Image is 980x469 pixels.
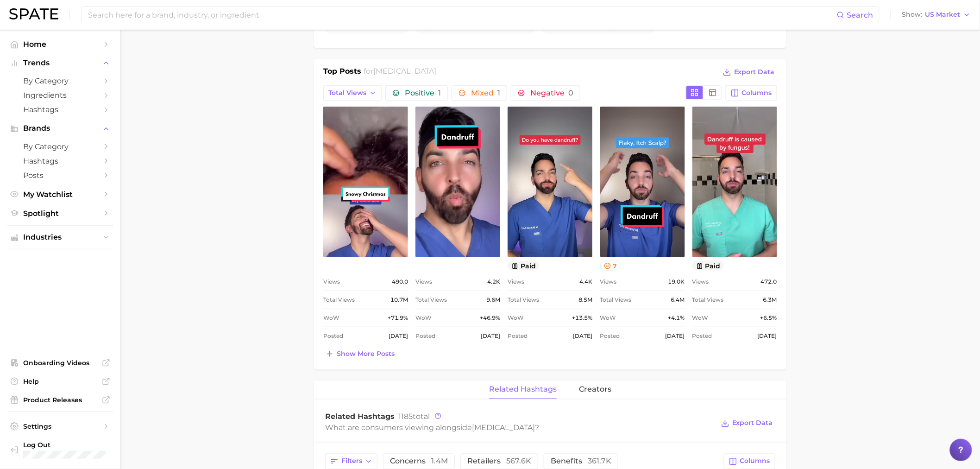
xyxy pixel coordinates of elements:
span: +4.1% [668,312,685,323]
span: Views [323,276,340,287]
span: [MEDICAL_DATA] [472,424,535,432]
span: Show [902,12,923,17]
span: Posted [600,330,620,342]
span: 4.2k [487,276,500,287]
h1: Top Posts [323,66,361,80]
span: benefits [551,458,611,465]
span: 1.4m [431,457,448,466]
span: +46.9% [480,312,500,323]
span: Total Views [692,294,724,305]
span: Trends [23,59,97,67]
span: 10.7m [390,294,408,305]
span: 9.6m [486,294,500,305]
span: Home [23,40,97,49]
a: Settings [7,419,113,433]
button: Export Data [719,417,775,430]
button: ShowUS Market [900,9,973,21]
span: # partner [546,21,641,30]
span: [MEDICAL_DATA] [424,21,487,30]
span: Total Views [328,89,366,97]
span: Industries [23,233,97,241]
a: Onboarding Videos [7,356,113,370]
span: by Category [23,76,97,85]
button: 7 [600,261,621,271]
span: Export Data [734,68,775,76]
a: Hashtags [7,102,113,117]
span: [DATE] [481,330,500,342]
button: paid [692,261,724,271]
img: SPATE [9,8,58,19]
span: WoW [508,312,524,323]
span: 1185 [398,412,413,421]
span: Columns [740,457,770,465]
span: Total Views [508,294,539,305]
span: # [328,21,396,30]
span: related hashtags [489,386,557,394]
button: paid [508,261,540,271]
span: Views [692,276,709,287]
span: Views [508,276,524,287]
span: 6.3m [763,294,777,305]
span: Views [415,276,432,287]
button: Total Views [323,85,382,101]
span: [MEDICAL_DATA] [374,67,437,76]
a: Spotlight [7,206,113,221]
span: creators [579,386,611,394]
span: Log Out [23,441,148,449]
span: Columns [742,89,772,97]
span: [DATE] [758,330,777,342]
span: Total Views [323,294,355,305]
div: What are consumers viewing alongside ? [325,422,714,434]
span: 0 [568,89,573,97]
button: Export Data [721,66,777,79]
span: Hashtags [23,105,97,114]
span: 8.5m [579,294,593,305]
a: Posts [7,168,113,183]
span: WoW [415,312,432,323]
span: # shampoo [419,21,522,30]
span: [DATE] [666,330,685,342]
a: by Category [7,74,113,88]
span: Filters [341,457,362,465]
span: Total Views [600,294,632,305]
span: concerns [390,458,448,465]
span: +13.5% [572,312,593,323]
button: Columns [726,85,777,101]
span: [MEDICAL_DATA] [551,21,614,30]
span: Help [23,377,97,386]
span: Brands [23,124,97,133]
span: 19.0k [668,276,685,287]
a: Home [7,37,113,51]
span: 1 [438,89,441,97]
a: Hashtags [7,154,113,168]
span: 490.0 [392,276,408,287]
input: Search here for a brand, industry, or ingredient [87,7,837,23]
span: Posted [415,330,435,342]
span: +6.5% [760,312,777,323]
span: My Watchlist [23,190,97,199]
span: [MEDICAL_DATA] [333,21,396,30]
span: WoW [600,312,616,323]
span: 1 [497,89,500,97]
span: 567.6k [506,457,531,466]
span: +71.9% [388,312,408,323]
button: Show more posts [323,348,397,361]
span: Product Releases [23,396,97,404]
span: US Market [925,12,961,17]
span: Posted [323,330,343,342]
a: Log out. Currently logged in with e-mail lauren.alexander@emersongroup.com. [7,438,113,462]
span: Ingredients [23,91,97,100]
a: by Category [7,139,113,154]
span: Positive [405,89,441,97]
span: 361.7k [588,457,611,466]
span: Views [600,276,617,287]
span: Hashtags [23,157,97,165]
span: Show more posts [337,350,395,358]
span: Posted [508,330,528,342]
span: Posts [23,171,97,180]
span: by Category [23,142,97,151]
span: WoW [692,312,709,323]
button: Industries [7,230,113,244]
span: Related Hashtags [325,412,395,421]
span: total [398,412,430,421]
